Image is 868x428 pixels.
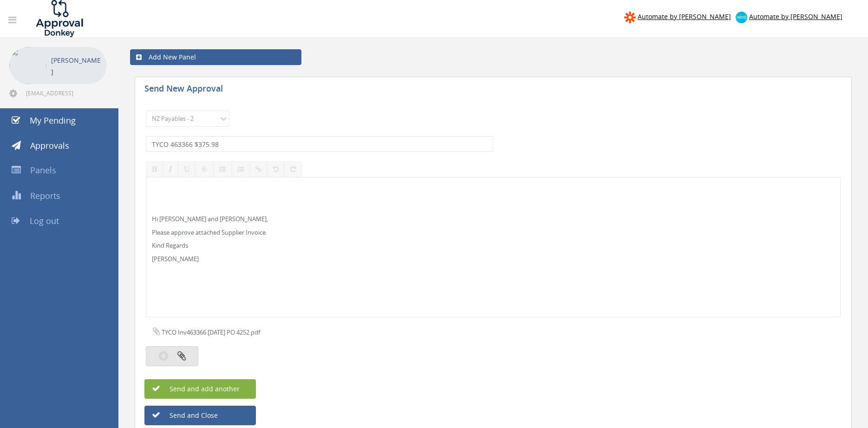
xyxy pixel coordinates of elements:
[231,161,250,177] button: Ordered List
[30,190,60,201] span: Reports
[152,255,835,263] p: [PERSON_NAME]
[30,215,59,226] span: Log out
[267,161,285,177] button: Undo
[144,84,307,96] h5: Send New Approval
[249,161,268,177] button: Insert / edit link
[163,161,178,177] button: Italic
[30,115,76,126] span: My Pending
[51,54,102,78] p: [PERSON_NAME]
[749,12,842,21] span: Automate by [PERSON_NAME]
[284,161,302,177] button: Redo
[144,379,256,399] button: Send and add another
[152,215,835,224] p: Hi [PERSON_NAME] and [PERSON_NAME],
[162,328,260,336] span: TYCO Inv463366 [DATE] PO 4252.pdf
[150,384,240,393] span: Send and add another
[638,12,731,21] span: Automate by [PERSON_NAME]
[178,161,196,177] button: Underline
[144,406,256,425] button: Send and Close
[146,161,163,177] button: Bold
[213,161,232,177] button: Unordered List
[30,140,69,151] span: Approvals
[195,161,214,177] button: Strikethrough
[624,12,636,23] img: zapier-logomark.png
[152,228,835,237] p: Please approve attached Supplier Invoice.
[26,89,105,97] span: [EMAIL_ADDRESS][DOMAIN_NAME]
[152,241,835,250] p: Kind Regards
[736,12,747,23] img: xero-logo.png
[130,49,301,65] a: Add New Panel
[30,165,56,176] span: Panels
[146,136,493,152] input: Subject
